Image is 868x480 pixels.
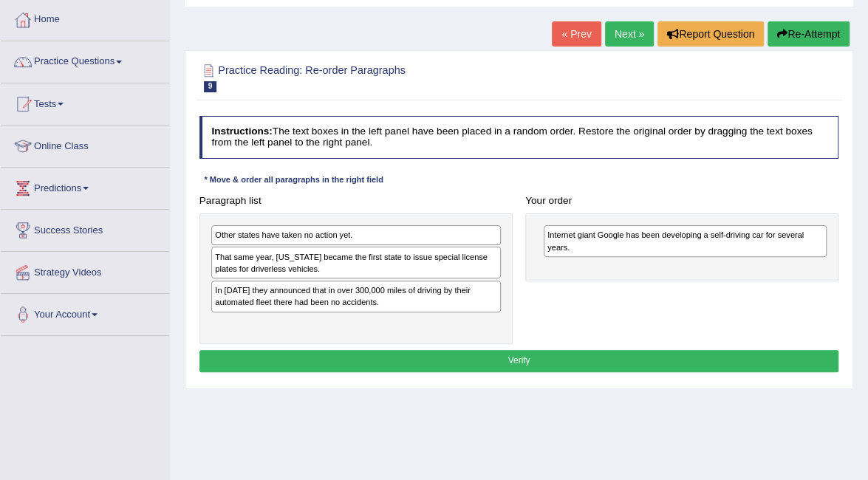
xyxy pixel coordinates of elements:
div: * Move & order all paragraphs in the right field [199,174,389,187]
h4: Your order [525,196,838,207]
a: Practice Questions [1,41,169,78]
h2: Practice Reading: Re-order Paragraphs [199,61,596,92]
a: Online Class [1,126,169,162]
b: Instructions: [211,126,272,137]
a: « Prev [552,21,601,47]
button: Verify [199,350,839,371]
div: Internet giant Google has been developing a self-driving car for several years. [544,225,827,257]
div: That same year, [US_STATE] became the first state to issue special license plates for driverless ... [211,247,501,278]
a: Predictions [1,168,169,205]
a: Tests [1,83,169,120]
div: Other states have taken no action yet. [211,225,501,245]
a: Next » [605,21,654,47]
button: Re-Attempt [768,21,850,47]
h4: The text boxes in the left panel have been placed in a random order. Restore the original order b... [199,116,839,158]
a: Strategy Videos [1,252,169,289]
button: Report Question [657,21,764,47]
h4: Paragraph list [199,196,513,207]
span: 9 [204,81,217,92]
a: Success Stories [1,210,169,247]
div: In [DATE] they announced that in over 300,000 miles of driving by their automated fleet there had... [211,281,501,312]
a: Your Account [1,294,169,331]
